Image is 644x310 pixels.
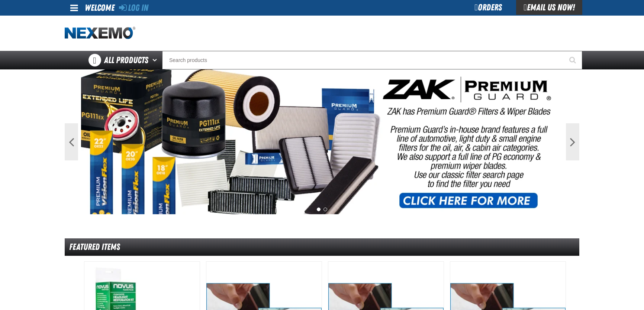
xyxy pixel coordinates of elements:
a: Log In [119,3,148,13]
span: All Products [104,53,148,67]
div: Featured Items [65,238,579,256]
button: 2 of 2 [323,208,327,211]
button: Start Searching [564,51,582,69]
img: Nexemo logo [65,27,135,40]
button: Next [566,123,579,160]
button: 1 of 2 [317,208,321,211]
input: Search [162,51,582,69]
img: PG Filters & Wipers [81,69,563,214]
button: Open All Products pages [150,51,162,69]
button: Previous [65,123,78,160]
